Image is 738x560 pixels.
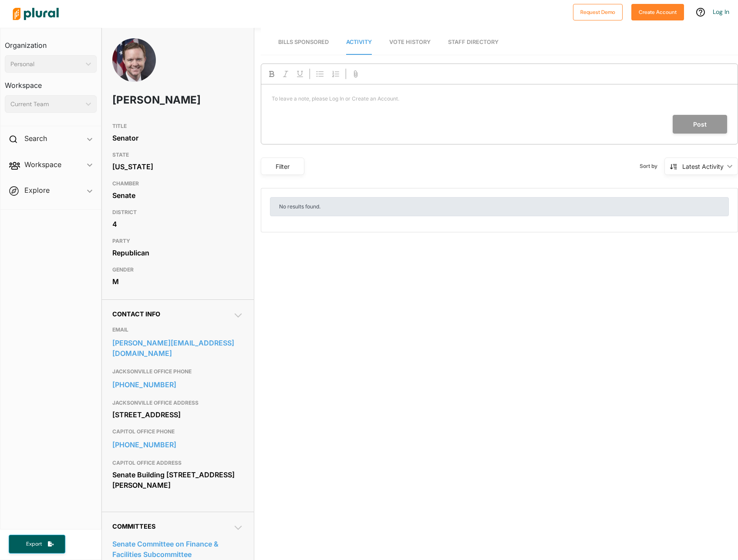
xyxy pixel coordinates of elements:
h3: PARTY [112,236,243,246]
h3: JACKSONVILLE OFFICE ADDRESS [112,398,243,408]
h3: GENDER [112,265,243,275]
div: 4 [112,218,243,231]
span: Bills Sponsored [278,39,329,45]
a: Staff Directory [448,30,499,55]
a: Log In [713,8,729,16]
h3: DISTRICT [112,207,243,218]
button: Request Demo [573,4,623,20]
h3: CHAMBER [112,178,243,189]
a: Bills Sponsored [278,30,329,55]
a: Create Account [631,7,684,16]
span: Activity [346,39,372,45]
h3: STATE [112,150,243,160]
span: Vote History [389,39,431,45]
h3: TITLE [112,121,243,131]
h3: CAPITOL OFFICE PHONE [112,426,243,437]
a: [PHONE_NUMBER] [112,438,243,451]
div: No results found. [270,197,729,216]
span: Export [20,540,48,548]
h3: EMAIL [112,325,243,335]
a: Request Demo [573,7,623,16]
h3: CAPITOL OFFICE ADDRESS [112,458,243,468]
div: M [112,275,243,288]
div: [STREET_ADDRESS] [112,408,243,421]
img: Headshot of Clay Yarborough [112,38,156,96]
a: [PERSON_NAME][EMAIL_ADDRESS][DOMAIN_NAME] [112,336,243,360]
button: Create Account [631,4,684,20]
span: Committees [112,523,155,530]
button: Export [9,535,65,553]
div: Senator [112,131,243,144]
span: Contact Info [112,310,160,318]
div: Current Team [10,100,82,109]
h3: Organization [5,33,97,52]
a: [PHONE_NUMBER] [112,378,243,391]
span: Sort by [640,162,664,170]
h3: Workspace [5,73,97,92]
h1: [PERSON_NAME] [112,87,191,113]
h2: Search [24,134,47,143]
div: [US_STATE] [112,160,243,173]
div: Senate [112,189,243,202]
div: Personal [10,60,82,69]
button: Post [673,115,727,134]
div: Senate Building [STREET_ADDRESS][PERSON_NAME] [112,468,243,492]
div: Latest Activity [682,162,724,171]
div: Filter [266,162,299,171]
div: Republican [112,246,243,259]
a: Vote History [389,30,431,55]
h3: JACKSONVILLE OFFICE PHONE [112,366,243,377]
a: Activity [346,30,372,55]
